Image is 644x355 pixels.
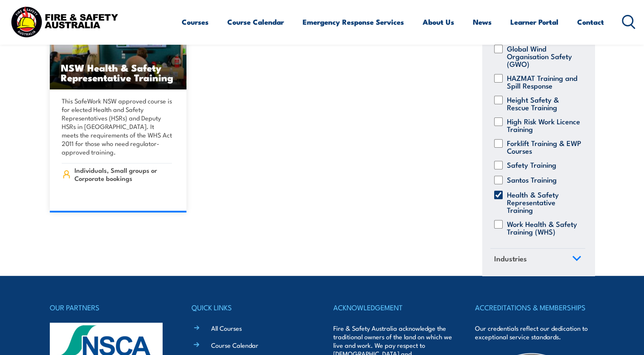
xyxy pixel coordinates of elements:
span: Individuals, Small groups or Corporate bookings [74,166,172,182]
h4: QUICK LINKS [192,301,311,313]
a: Industries [490,249,585,271]
a: Learner Portal [510,11,558,33]
a: Course Calendar [211,341,258,349]
label: High Risk Work Licence Training [507,117,581,133]
p: This SafeWork NSW approved course is for elected Health and Safety Representatives (HSRs) and Dep... [62,97,172,156]
span: Industries [494,253,527,264]
h4: ACKNOWLEDGEMENT [333,301,452,313]
a: Courses [182,11,209,33]
label: Work Health & Safety Training (WHS) [507,220,581,235]
label: HAZMAT Training and Spill Response [507,74,581,89]
a: News [473,11,492,33]
label: Santos Training [507,176,557,184]
label: Safety Training [507,161,556,169]
a: NSW Health & Safety Representative Training [50,13,187,90]
h4: OUR PARTNERS [50,301,169,313]
label: Forklift Training & EWP Courses [507,139,581,155]
h3: NSW Health & Safety Representative Training [61,63,176,82]
a: Emergency Response Services [303,11,404,33]
h4: ACCREDITATIONS & MEMBERSHIPS [475,301,594,313]
p: Our credentials reflect our dedication to exceptional service standards. [475,324,594,341]
label: Height Safety & Rescue Training [507,96,581,111]
a: About Us [423,11,454,33]
a: All Courses [211,324,242,332]
a: Contact [577,11,604,33]
a: Course Calendar [227,11,284,33]
img: NSW Health & Safety Representative Refresher Training [50,13,187,90]
label: Global Wind Organisation Safety (GWO) [507,45,581,68]
label: Health & Safety Representative Training [507,191,581,214]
